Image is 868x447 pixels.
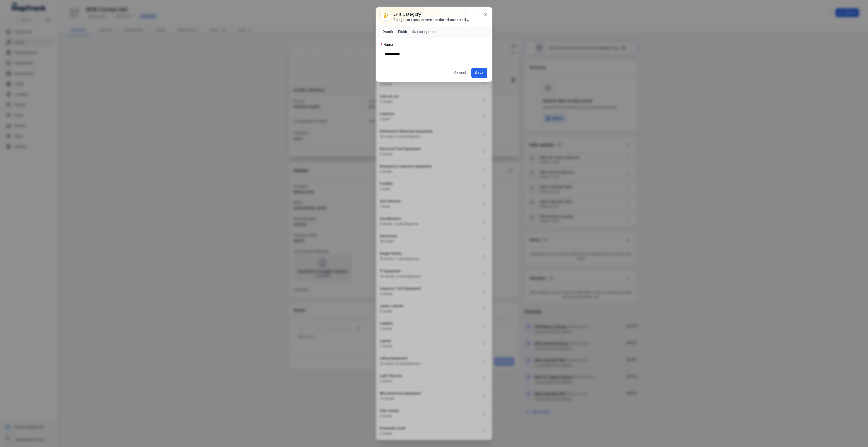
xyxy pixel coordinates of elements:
[393,17,469,22] div: Categorise assets to enhance their discoverability.
[450,68,470,78] button: Cancel
[471,68,487,78] button: Save
[381,42,393,47] label: Name
[393,11,469,17] h3: Edit category
[410,28,437,36] button: Subcategories
[396,28,410,36] button: Fields
[381,28,395,36] button: Details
